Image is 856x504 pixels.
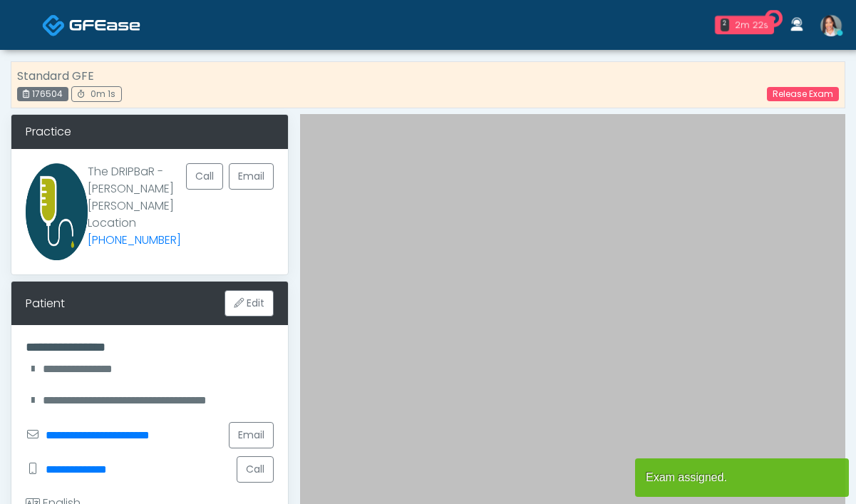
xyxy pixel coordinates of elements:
[721,19,729,31] div: 2
[229,422,274,448] a: Email
[225,290,274,317] button: Edit
[820,15,842,36] img: Jennifer Ekeh
[11,115,288,149] div: Practice
[635,458,849,497] article: Exam assigned.
[229,163,274,190] a: Email
[767,87,839,101] a: Release Exam
[42,14,66,37] img: Docovia
[735,19,768,31] div: 2m 22s
[91,88,115,100] span: 0m 1s
[88,163,186,249] p: The DRIPBaR - [PERSON_NAME] [PERSON_NAME] Location
[42,1,140,48] a: Docovia
[706,10,783,40] a: 2 2m 22s
[88,232,181,248] a: [PHONE_NUMBER]
[69,18,140,32] img: Docovia
[186,163,223,190] button: Call
[26,163,88,260] img: Provider image
[17,68,94,84] strong: Standard GFE
[17,87,68,101] div: 176504
[26,295,65,312] div: Patient
[237,456,274,483] button: Call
